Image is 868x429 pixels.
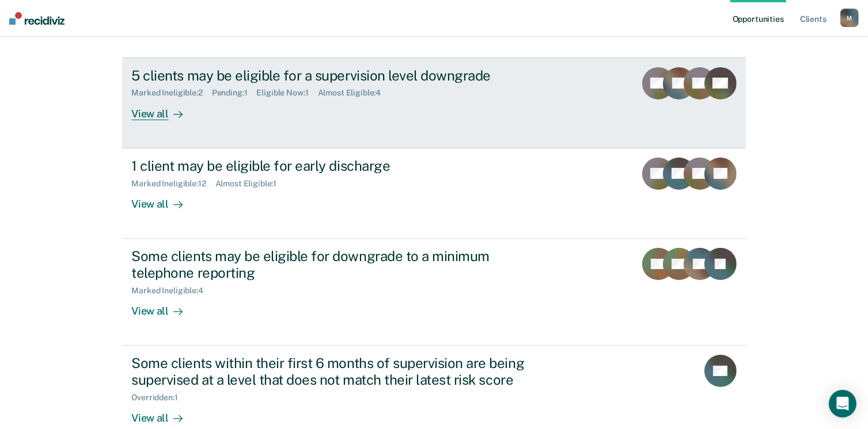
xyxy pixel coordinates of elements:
div: 1 client may be eligible for early discharge [131,158,536,174]
div: Pending : 1 [212,88,257,98]
div: 5 clients may be eligible for a supervision level downgrade [131,67,536,84]
div: View all [131,188,196,210]
img: Recidiviz [9,12,65,25]
div: Marked Ineligible : 12 [131,179,215,189]
div: View all [131,295,196,317]
div: Marked Ineligible : 2 [131,88,211,98]
div: Overridden : 1 [131,393,187,403]
div: Eligible Now : 1 [257,88,318,98]
div: Marked Ineligible : 4 [131,286,212,296]
div: View all [131,402,196,424]
div: Some clients within their first 6 months of supervision are being supervised at a level that does... [131,355,536,388]
div: Some clients may be eligible for downgrade to a minimum telephone reporting [131,248,536,281]
a: 1 client may be eligible for early dischargeMarked Ineligible:12Almost Eligible:1View all [122,148,745,239]
div: Open Intercom Messenger [829,390,856,417]
div: View all [131,98,196,120]
a: Some clients may be eligible for downgrade to a minimum telephone reportingMarked Ineligible:4Vie... [122,239,745,346]
button: M [840,9,859,27]
a: 5 clients may be eligible for a supervision level downgradeMarked Ineligible:2Pending:1Eligible N... [122,58,745,148]
div: Almost Eligible : 4 [318,88,391,98]
div: Almost Eligible : 1 [215,179,286,189]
